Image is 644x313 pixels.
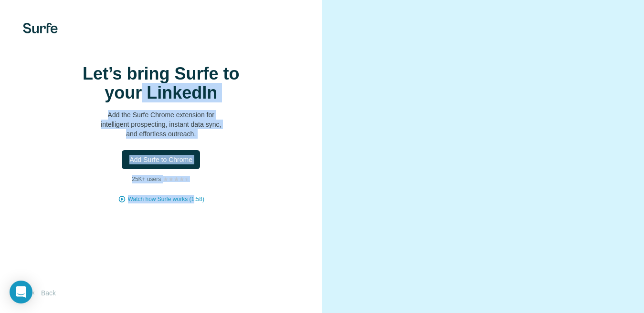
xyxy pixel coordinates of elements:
button: Add Surfe to Chrome [122,150,200,169]
div: Open Intercom Messenger [10,281,32,303]
img: Rating Stars [163,176,190,182]
p: 25K+ users [132,175,161,183]
h1: Let’s bring Surfe to your LinkedIn [65,64,256,102]
button: Back [23,284,63,302]
p: Add the Surfe Chrome extension for intelligent prospecting, instant data sync, and effortless out... [65,110,256,139]
img: Surfe's logo [23,23,58,33]
span: Add Surfe to Chrome [129,155,192,164]
button: Watch how Surfe works (1:58) [128,195,204,203]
